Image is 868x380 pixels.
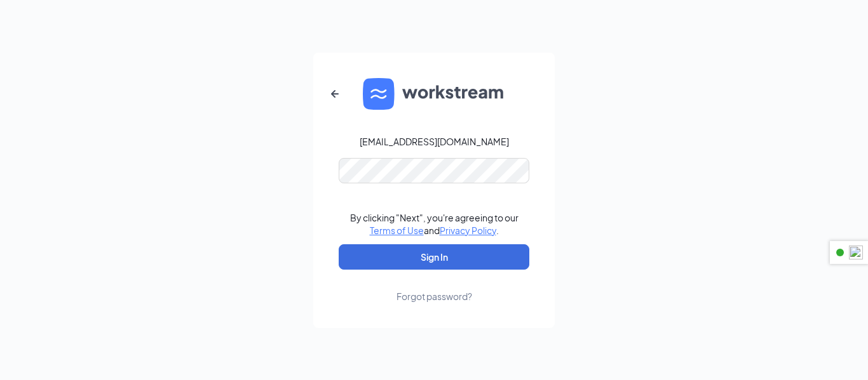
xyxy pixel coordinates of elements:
[363,78,505,110] img: WS logo and Workstream text
[440,225,496,236] a: Privacy Policy
[320,79,350,109] button: ArrowLeftNew
[339,244,529,270] button: Sign In
[370,225,424,236] a: Terms of Use
[360,135,509,148] div: [EMAIL_ADDRESS][DOMAIN_NAME]
[397,290,472,303] div: Forgot password?
[350,211,519,237] div: By clicking "Next", you're agreeing to our and .
[397,270,472,303] a: Forgot password?
[327,86,342,102] svg: ArrowLeftNew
